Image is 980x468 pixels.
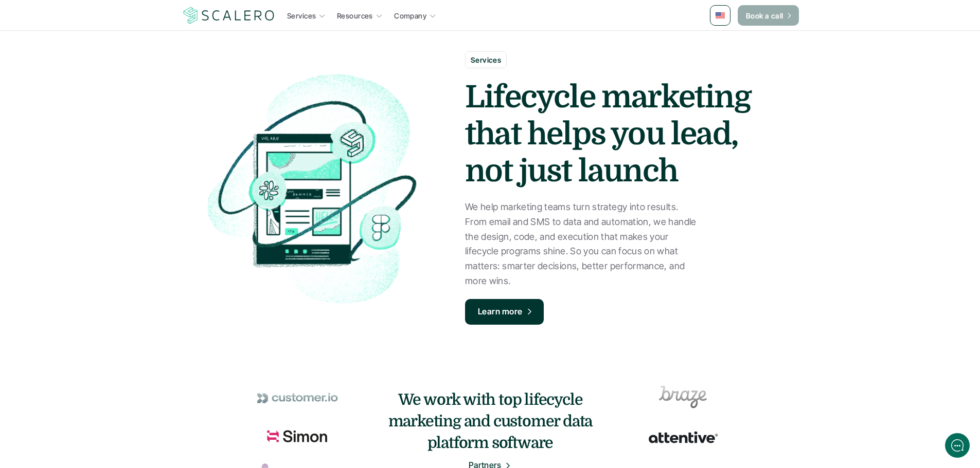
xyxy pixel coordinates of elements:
[945,433,970,458] iframe: gist-messenger-bubble-iframe
[86,359,130,366] span: We run on Gist
[337,10,373,21] p: Resources
[387,389,593,454] h4: We work with top lifecycle marketing and customer data platform software
[15,68,190,118] h2: Let us know if we can help with lifecycle marketing.
[478,305,523,319] p: Learn more
[738,5,799,26] a: Book a call
[465,200,697,289] p: We help marketing teams turn strategy into results. From email and SMS to data and automation, we...
[182,6,276,25] a: Scalero company logo
[16,136,190,157] button: New conversation
[187,65,429,311] img: Lifecycle marketing illustration
[66,142,123,151] span: New conversation
[471,54,501,65] p: Services
[287,10,316,21] p: Services
[746,10,783,21] p: Book a call
[182,6,276,25] img: Scalero company logo
[465,80,757,189] strong: Lifecycle marketing that helps you lead, not just launch
[465,299,544,325] a: Learn more
[394,10,426,21] p: Company
[15,50,190,66] h1: Hi! Welcome to [GEOGRAPHIC_DATA].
